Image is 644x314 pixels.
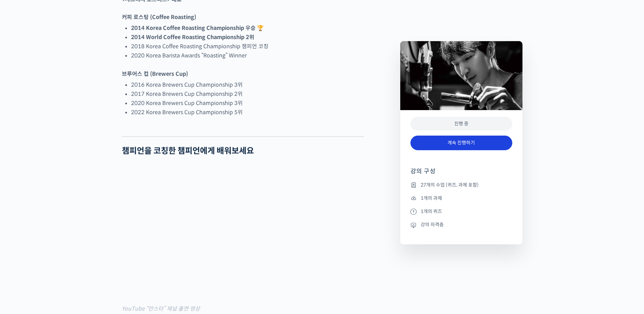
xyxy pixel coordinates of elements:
h2: 챔피언을 코칭한 챔피언에게 배워보세요 [122,146,364,156]
span: 설정 [105,226,113,231]
span: 홈 [21,226,25,231]
li: 27개의 수업 (퀴즈, 과제 포함) [410,181,512,189]
span: 대화 [62,226,70,231]
a: 홈 [2,215,45,232]
strong: 브루어스 컵 (Brewers Cup) [122,70,188,77]
li: 2018 Korea Coffee Roasting Championship 챔피언 코칭 [131,42,364,51]
mark: YouTube “안스타” 채널 출연 영상 [122,305,200,312]
li: 1개의 과제 [410,194,512,202]
strong: 2014 World Coffee Roasting Championship 2위 [131,34,254,41]
li: 1개의 퀴즈 [410,207,512,215]
h4: 강의 구성 [410,167,512,181]
a: 설정 [88,215,130,232]
li: 2022 Korea Brewers Cup Championship 5위 [131,108,364,117]
li: 2016 Korea Brewers Cup Championship 3위 [131,80,364,89]
li: 2017 Korea Brewers Cup Championship 2위 [131,89,364,99]
a: 대화 [45,215,88,232]
strong: 2014 Korea Coffee Roasting Championship 우승 🏆 [131,24,264,32]
li: 2020 Korea Brewers Cup Championship 3위 [131,99,364,108]
div: 진행 중 [410,117,512,131]
iframe: 국가대표 로스터가 일반적인 방식으로 커피 로스팅을 하지 않는 이유 (장문규 대표) [122,165,364,301]
a: 계속 진행하기 [410,136,512,150]
strong: 커피 로스팅 (Coffee Roasting) [122,14,196,21]
li: 강의 자격증 [410,221,512,229]
li: 2020 Korea Barista Awards “Roasting” Winner [131,51,364,60]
